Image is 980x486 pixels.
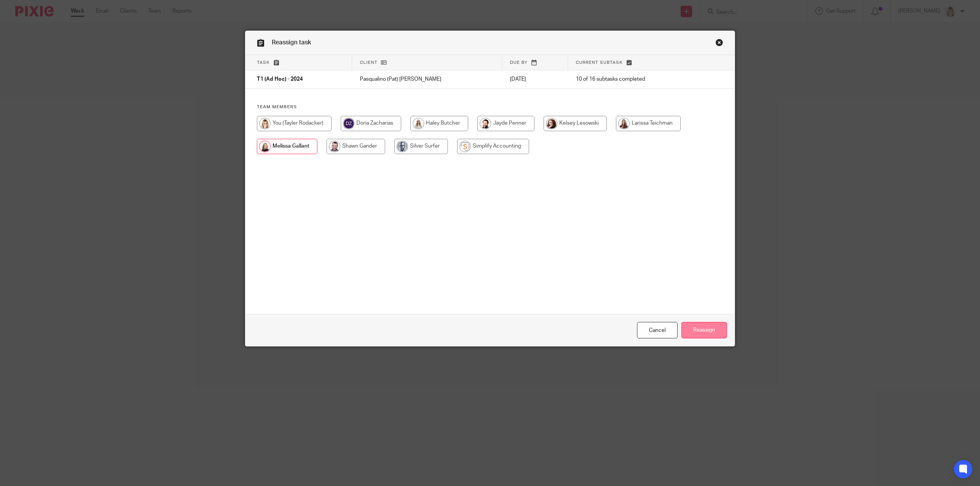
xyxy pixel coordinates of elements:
[257,60,270,65] span: Task
[715,39,723,49] a: Close this dialog window
[272,39,311,46] span: Reassign task
[257,104,723,110] h4: Team members
[360,75,495,83] p: Pasqualino (Pat) [PERSON_NAME]
[510,75,560,83] p: [DATE]
[568,70,699,89] td: 10 of 16 subtasks completed
[681,322,727,338] input: Reassign
[510,60,528,65] span: Due by
[360,60,377,65] span: Client
[637,322,678,338] a: Close this dialog window
[576,60,623,65] span: Current subtask
[257,77,303,82] span: T1 (Ad Hoc) - 2024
